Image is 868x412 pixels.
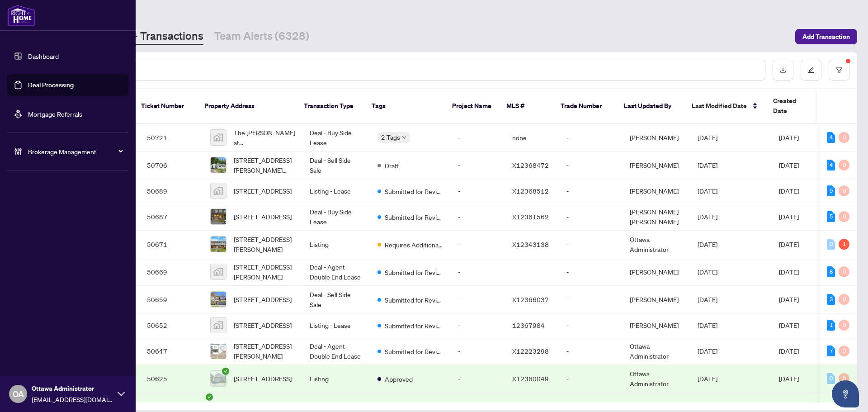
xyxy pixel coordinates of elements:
span: Requires Additional Docs [385,240,443,250]
span: [DATE] [698,321,717,329]
span: [DATE] [779,347,799,355]
div: 5 [827,211,835,222]
td: - [451,203,505,231]
td: Ottawa Administrator [623,365,690,393]
td: - [451,258,505,286]
span: check-circle [206,393,213,401]
span: [EMAIL_ADDRESS][DOMAIN_NAME] [32,394,113,404]
span: [DATE] [779,213,799,221]
span: [STREET_ADDRESS][PERSON_NAME] [234,262,295,282]
td: Deal - Buy Side Lease [302,124,370,152]
span: [DATE] [698,347,717,355]
td: - [451,337,505,365]
td: - [451,286,505,313]
th: Last Modified Date [684,89,766,124]
div: 1 [839,239,849,250]
a: Dashboard [28,52,59,60]
div: 0 [839,211,849,222]
span: X12368512 [512,187,549,195]
td: [PERSON_NAME] [623,313,690,337]
td: - [451,365,505,393]
td: 50671 [140,231,203,258]
td: Listing - Lease [302,179,370,203]
span: [STREET_ADDRESS] [234,294,292,304]
span: The [PERSON_NAME] at [STREET_ADDRESS] [234,128,295,147]
span: Ottawa Administrator [32,384,113,393]
div: 8 [827,266,835,277]
td: Deal - Sell Side Sale [302,152,370,179]
td: [PERSON_NAME] [PERSON_NAME] [623,203,690,231]
td: - [559,231,623,258]
td: - [559,124,623,152]
td: Deal - Agent Double End Lease [302,337,370,365]
div: 1 [827,320,835,331]
span: Submitted for Review [385,295,443,305]
span: Created Date [773,96,811,116]
img: thumbnail-img [211,317,226,333]
td: [PERSON_NAME] [623,258,690,286]
td: - [559,286,623,313]
span: [DATE] [779,187,799,195]
span: [DATE] [698,161,717,169]
span: Add Transaction [802,29,850,44]
td: [PERSON_NAME] [623,179,690,203]
span: Draft [385,161,399,170]
span: Submitted for Review [385,186,443,196]
span: check-circle [222,368,229,375]
button: Add Transaction [795,29,857,44]
div: 9 [827,185,835,196]
td: 50669 [140,258,203,286]
div: 0 [839,266,849,277]
td: 50687 [140,203,203,231]
td: 50706 [140,152,203,179]
td: 50652 [140,313,203,337]
td: 50659 [140,286,203,313]
span: X12223298 [512,347,549,355]
td: 50721 [140,124,203,152]
th: Trade Number [553,89,617,124]
span: [DATE] [779,295,799,303]
td: [PERSON_NAME] [623,152,690,179]
td: Deal - Buy Side Lease [302,203,370,231]
span: [DATE] [779,268,799,276]
span: X12360049 [512,374,549,383]
span: Submitted for Review [385,212,443,222]
span: download [780,67,786,73]
button: Open asap [832,380,859,407]
span: [DATE] [698,213,717,221]
span: [STREET_ADDRESS] [234,212,292,222]
div: 4 [827,132,835,143]
div: 7 [827,346,835,356]
a: Team Alerts (6328) [214,28,309,45]
span: X12343138 [512,240,549,248]
span: 2 Tags [381,132,400,142]
td: - [451,152,505,179]
td: [PERSON_NAME] [623,124,690,152]
span: [STREET_ADDRESS][PERSON_NAME] [234,341,295,361]
span: [DATE] [698,268,717,276]
div: 0 [839,346,849,356]
img: thumbnail-img [211,209,226,224]
img: thumbnail-img [211,371,226,386]
div: 0 [839,185,849,196]
span: X12368472 [512,161,549,169]
div: 0 [839,160,849,170]
a: Mortgage Referrals [28,110,82,118]
span: Submitted for Review [385,321,443,331]
td: - [559,313,623,337]
span: none [512,133,527,142]
span: [DATE] [779,321,799,329]
td: Deal - Agent Double End Lease [302,258,370,286]
td: Listing [302,365,370,393]
td: - [559,365,623,393]
img: thumbnail-img [211,264,226,279]
span: [DATE] [779,161,799,169]
div: 0 [839,320,849,331]
button: filter [829,60,849,81]
td: Ottawa Administrator [623,337,690,365]
div: 0 [827,239,835,250]
button: download [773,60,793,81]
div: 4 [827,160,835,170]
td: [PERSON_NAME] [623,286,690,313]
span: 12367984 [512,321,545,329]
